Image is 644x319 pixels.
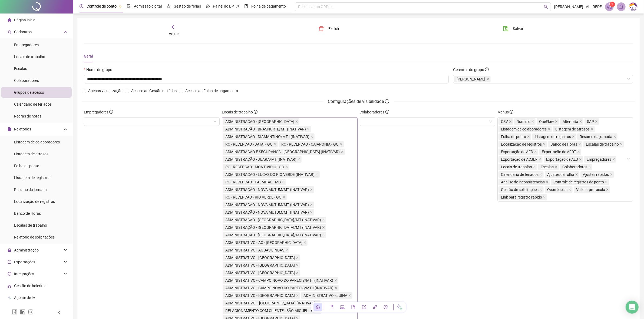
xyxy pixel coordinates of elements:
span: close [606,188,609,191]
span: Calendário de feriados [14,102,52,106]
span: ADMINISTRAÇÃO - JUARA/MT (INATIVAR) [225,156,296,162]
span: info-circle [485,68,489,71]
span: ADMINISTRAÇÃO - DIAMANTINO/MT I (INATIVAR) [225,134,309,140]
span: lock [8,248,11,252]
span: RC - RECEPCAO - JATAI - GO [225,141,273,147]
span: ADMINISTRATIVO - ITUMBIARA (INATIVAR) [223,300,321,306]
span: RC - RECEPCAO - MONTIVIDIU - GO [223,164,289,170]
span: home [8,18,11,22]
span: Integrações [14,272,34,276]
span: Apenas visualização [86,88,125,94]
span: RELACIONAMENTO COM CLIENTE - SÃO MIGUEL - GO [225,308,316,314]
span: close [307,128,310,130]
span: close [296,256,299,259]
span: ADMINISTRAÇÃO - SÃO JOSÉ DO RIO CLARO/MT (INATIVAR) [223,224,326,231]
span: Listagem de atrasos [555,127,590,131]
span: ADMINISTRATIVO - [GEOGRAPHIC_DATA] [225,255,295,261]
span: Agente de IA [14,296,35,300]
span: Exportação de AFD [501,150,533,154]
span: ADMINISTRATIVO - [GEOGRAPHIC_DATA] [225,270,295,276]
span: close [341,150,344,153]
span: RC - RECEPCAO - PALMITAL - MG [223,179,286,185]
span: ADMINISTRACAO E SEGURANCA - NOVA MUTUM (INATIVAR) [223,149,345,155]
span: close [295,120,298,123]
span: facebook [12,309,17,315]
span: Regras de horas [14,114,41,118]
span: close [569,188,571,191]
span: bell [619,4,624,9]
span: Colaboradores [562,165,587,169]
span: close [539,158,541,161]
span: ADMINISTRATIVO - CAMPO NOVO DO PARECIS/MTII (INATIVAR) [223,285,339,291]
span: close [310,211,313,214]
span: Banco de Horas [14,211,41,216]
span: ADMINISTRAÇÃO - [GEOGRAPHIC_DATA]/MT (INATIVAR) [225,217,321,223]
span: Cadastros [14,30,32,34]
span: file-done [127,4,131,8]
span: info-circle [109,110,113,114]
span: close [548,128,550,130]
span: close [283,196,285,199]
span: Gestão de férias [174,4,201,8]
span: Listagem de colaboradores [501,127,547,131]
span: ADMINISTRAÇÃO - BRASNORTE/MT (INATIVAR) [223,126,311,132]
span: Locais de trabalho [501,165,532,169]
span: sync [8,272,11,276]
span: Folha de pagamento [251,4,286,8]
span: RC - RECEPCAO - PALMITAL - MG [225,179,281,185]
span: Calendário de feriados [501,172,539,177]
span: search [544,5,548,9]
span: close [612,158,615,161]
span: RC - RECEPCAO - RIO VERDE - GO [225,194,282,200]
span: sun [167,4,170,8]
span: left [57,311,61,314]
span: close [610,173,613,176]
span: Escalas de trabalho [14,223,47,227]
span: dashboard [206,4,210,8]
span: [PERSON_NAME] [457,76,486,82]
span: close [579,120,582,123]
span: close [540,173,542,176]
span: 1 [612,2,613,6]
span: info-circle [254,110,257,114]
span: Voltar [169,32,179,36]
span: Grupos de acesso [14,90,44,95]
span: close [322,219,325,221]
span: ADMINISTRATIVO - AC - SANTA MARIA [223,239,308,246]
span: Escalas de trabalho [586,142,619,146]
span: ADMINISTRAÇÃO - DIAMANTINO/MT I (INATIVAR) [223,133,315,140]
span: ADMINISTRAÇÃO - NOVA MUTUM/MT (INATIVAR) [225,202,309,208]
span: Escalas [541,165,554,169]
span: EMANUELY LIMA DOS SANTOS QUEIROZ [454,76,491,82]
span: Exportação de ACJEF [501,157,537,162]
span: ADMINISTRATIVO - [GEOGRAPHIC_DATA] [225,262,295,268]
span: Exportação de AFDT [542,150,576,154]
span: ADMINISTRATIVO - CAIAPONIA [223,270,300,276]
span: close [546,181,549,183]
span: ADMINISTRAÇÃO - NOVA MUTUM/MT (INATIVAR) [223,209,314,216]
span: Admissão digital [134,4,162,8]
span: user-add [8,30,11,34]
span: Empregadores [84,109,113,115]
span: ADMINISTRATIVO - CAMPO NOVO DO PARECIS/MT I (INATIVAR) [225,277,333,283]
span: Relatório de solicitações [14,235,55,239]
span: Resumo da jornada [580,135,612,139]
span: Exportação de AEJ [546,157,578,162]
span: close [282,181,285,183]
span: ADMINISTRAÇÃO - SÃO JOSÉ DO RIO CLARO/MT (INATIVAR) [223,217,326,223]
span: Folha de ponto [501,135,526,139]
span: Domínio [517,119,530,124]
span: close [575,173,578,176]
span: arrow-left [171,24,177,30]
span: Exportações [14,260,35,264]
span: info-circle [510,110,513,114]
span: Listagem de registros [535,135,571,139]
span: Menus [497,109,513,115]
span: close [555,166,557,168]
span: file [8,127,11,131]
span: close [543,196,546,199]
span: api [373,305,377,309]
span: close [310,203,313,206]
span: close [296,271,299,274]
span: ADMINISTRAÇÃO - NOVA MUTUM/MT (INATIVAR) [223,186,314,193]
